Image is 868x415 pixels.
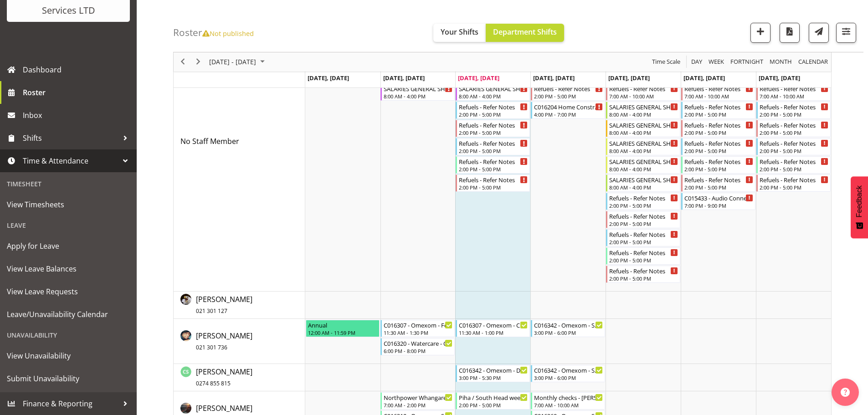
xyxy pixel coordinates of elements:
[174,319,305,364] td: Caleb Phillips resource
[441,27,478,37] span: Your Shifts
[456,138,530,155] div: No Staff Member"s event - Refuels - Refer Notes Begin From Wednesday, October 8, 2025 at 2:00:00 ...
[609,102,678,111] div: SALARIES GENERAL SHIFT (LEAVE ALONE)
[606,211,680,228] div: No Staff Member"s event - Refuels - Refer Notes Begin From Friday, October 10, 2025 at 2:00:00 PM...
[308,329,378,336] div: 12:00 AM - 11:59 PM
[684,175,753,184] div: Refuels - Refer Notes
[384,393,452,402] div: Northpower Whangarei - Troubleshoot customer's own 35kVA in [GEOGRAPHIC_DATA]. Contact person [PE...
[7,307,130,321] span: Leave/Unavailability Calendar
[684,165,753,173] div: 2:00 PM - 5:00 PM
[7,349,130,363] span: View Unavailability
[174,292,305,319] td: Andrew Crenfeldt resource
[459,401,528,409] div: 2:00 PM - 5:00 PM
[684,202,753,209] div: 7:00 PM - 9:00 PM
[534,329,603,336] div: 3:00 PM - 6:00 PM
[609,111,678,118] div: 8:00 AM - 4:00 PM
[180,136,239,147] a: No Staff Member
[196,307,227,315] span: 021 301 127
[380,83,455,101] div: No Staff Member"s event - SALARIES GENERAL SHIFT (LEAVE ALONE) Begin From Tuesday, October 7, 202...
[760,184,828,191] div: 2:00 PM - 5:00 PM
[690,56,704,68] button: Timeline Day
[202,29,254,38] span: Not published
[384,347,452,354] div: 6:00 PM - 8:00 PM
[308,320,378,329] div: Annual
[609,147,678,154] div: 8:00 AM - 4:00 PM
[756,156,831,174] div: No Staff Member"s event - Refuels - Refer Notes Begin From Sunday, October 12, 2025 at 2:00:00 PM...
[380,392,455,410] div: Chris Fry"s event - Northpower Whangarei - Troubleshoot customer's own 35kVA in Whangarei. Contac...
[196,379,231,387] span: 0274 855 815
[459,157,528,166] div: Refuels - Refer Notes
[681,156,755,174] div: No Staff Member"s event - Refuels - Refer Notes Begin From Saturday, October 11, 2025 at 2:00:00 ...
[534,92,603,100] div: 2:00 PM - 5:00 PM
[651,56,682,68] button: Time Scale
[2,326,134,344] div: Unavailability
[433,24,486,42] button: Your Shifts
[459,165,528,173] div: 2:00 PM - 5:00 PM
[609,129,678,136] div: 8:00 AM - 4:00 PM
[459,175,528,184] div: Refuels - Refer Notes
[609,138,678,148] div: SALARIES GENERAL SHIFT (LEAVE ALONE)
[609,238,678,246] div: 2:00 PM - 5:00 PM
[841,388,850,397] img: help-xxl-2.png
[2,257,134,280] a: View Leave Balances
[456,120,530,137] div: No Staff Member"s event - Refuels - Refer Notes Begin From Wednesday, October 8, 2025 at 2:00:00 ...
[609,84,678,93] div: Refuels - Refer Notes
[606,229,680,246] div: No Staff Member"s event - Refuels - Refer Notes Begin From Friday, October 10, 2025 at 2:00:00 PM...
[456,392,530,410] div: Chris Fry"s event - Piha / South Head weekly checks Begin From Wednesday, October 8, 2025 at 2:00...
[609,193,678,202] div: Refuels - Refer Notes
[606,120,680,137] div: No Staff Member"s event - SALARIES GENERAL SHIFT (LEAVE ALONE) Begin From Friday, October 10, 202...
[208,56,269,68] button: October 2025
[760,138,828,148] div: Refuels - Refer Notes
[855,185,863,217] span: Feedback
[458,74,499,82] span: [DATE], [DATE]
[609,256,678,264] div: 2:00 PM - 5:00 PM
[760,102,828,111] div: Refuels - Refer Notes
[609,92,678,100] div: 7:00 AM - 10:00 AM
[384,401,452,409] div: 7:00 AM - 2:00 PM
[534,374,603,381] div: 3:00 PM - 6:00 PM
[173,27,254,38] h4: Roster
[534,111,603,118] div: 4:00 PM - 7:00 PM
[459,102,528,111] div: Refuels - Refer Notes
[206,52,270,72] div: October 06 - 12, 2025
[383,74,425,82] span: [DATE], [DATE]
[684,111,753,118] div: 2:00 PM - 5:00 PM
[760,111,828,118] div: 2:00 PM - 5:00 PM
[456,83,530,101] div: No Staff Member"s event - SALARIES GENERAL SHIFT (LEAVE ALONE) Begin From Wednesday, October 8, 2...
[308,74,349,82] span: [DATE], [DATE]
[23,86,132,99] span: Roster
[534,102,603,111] div: C016204 Home Construction, Col 10kva and cable, and wheel clamp, [STREET_ADDRESS][GEOGRAPHIC_DATA...
[606,156,680,174] div: No Staff Member"s event - SALARIES GENERAL SHIFT (LEAVE ALONE) Begin From Friday, October 10, 202...
[780,23,800,43] button: Download a PDF of the roster according to the set date range.
[384,92,452,100] div: 8:00 AM - 4:00 PM
[493,27,557,37] span: Department Shifts
[684,92,753,100] div: 7:00 AM - 10:00 AM
[459,184,528,191] div: 2:00 PM - 5:00 PM
[459,111,528,118] div: 2:00 PM - 5:00 PM
[609,248,678,257] div: Refuels - Refer Notes
[534,393,603,402] div: Monthly checks - [PERSON_NAME] site at [STREET_ADDRESS]. Call [PERSON_NAME] prior to arrival onsi...
[606,193,680,210] div: No Staff Member"s event - Refuels - Refer Notes Begin From Friday, October 10, 2025 at 2:00:00 PM...
[684,84,753,93] div: Refuels - Refer Notes
[456,174,530,192] div: No Staff Member"s event - Refuels - Refer Notes Begin From Wednesday, October 8, 2025 at 2:00:00 ...
[531,83,605,101] div: No Staff Member"s event - Refuels - Refer Notes Begin From Thursday, October 9, 2025 at 2:00:00 P...
[760,157,828,166] div: Refuels - Refer Notes
[459,374,528,381] div: 3:00 PM - 5:30 PM
[683,74,725,82] span: [DATE], [DATE]
[809,23,829,43] button: Send a list of all shifts for the selected filtered period to all rostered employees.
[534,84,603,93] div: Refuels - Refer Notes
[769,56,793,68] span: Month
[651,56,681,68] span: Time Scale
[684,184,753,191] div: 2:00 PM - 5:00 PM
[486,24,564,42] button: Department Shifts
[756,120,831,137] div: No Staff Member"s event - Refuels - Refer Notes Begin From Sunday, October 12, 2025 at 2:00:00 PM...
[531,365,605,382] div: Carl Shoebridge"s event - C016342 - Omexom - Shutdown & collect the 3 x 200kVA skids from Northcr...
[2,344,134,367] a: View Unavailability
[23,131,118,145] span: Shifts
[190,52,206,72] div: next period
[459,393,528,402] div: Piha / South Head weekly checks
[768,56,794,68] button: Timeline Month
[609,120,678,129] div: SALARIES GENERAL SHIFT (LEAVE ALONE)
[196,343,227,351] span: 021 301 736
[2,235,134,257] a: Apply for Leave
[608,74,650,82] span: [DATE], [DATE]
